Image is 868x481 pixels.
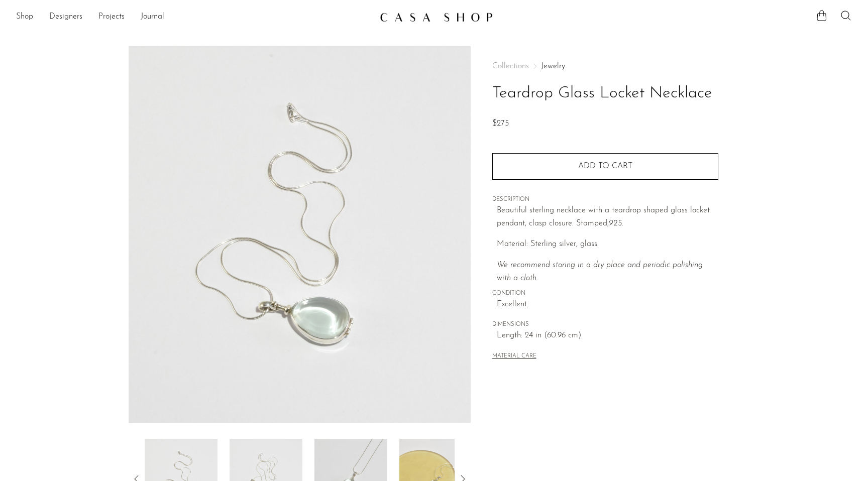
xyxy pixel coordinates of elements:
[492,81,718,106] h1: Teardrop Glass Locket Necklace
[492,62,718,70] nav: Breadcrumbs
[492,353,536,360] button: MATERIAL CARE
[16,9,372,26] nav: Desktop navigation
[129,46,471,423] img: Teardrop Glass Locket Necklace
[49,11,82,24] a: Designers
[541,62,565,70] a: Jewelry
[16,9,372,26] ul: NEW HEADER MENU
[609,219,623,227] em: 925.
[497,261,703,282] i: We recommend storing in a dry place and periodic polishing with a cloth.
[492,320,718,329] span: DIMENSIONS
[492,119,509,128] span: $275
[492,62,529,70] span: Collections
[492,289,718,298] span: CONDITION
[492,195,718,204] span: DESCRIPTION
[141,11,164,24] a: Journal
[497,298,718,311] span: Excellent.
[497,204,718,230] p: Beautiful sterling necklace with a teardrop shaped glass locket pendant, clasp closure. Stamped,
[497,329,718,342] span: Length: 24 in (60.96 cm)
[492,153,718,179] button: Add to cart
[98,11,125,24] a: Projects
[16,11,33,24] a: Shop
[497,238,718,251] p: Material: Sterling silver, glass.
[578,162,632,170] span: Add to cart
